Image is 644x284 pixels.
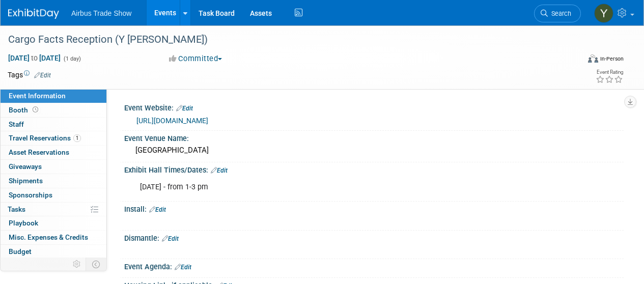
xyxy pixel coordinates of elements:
[8,53,61,63] span: [DATE] [DATE]
[73,134,81,142] span: 1
[1,216,106,230] a: Playbook
[1,131,106,145] a: Travel Reservations1
[162,235,179,242] a: Edit
[1,103,106,117] a: Booth
[588,54,598,63] img: Format-Inperson.png
[133,177,525,197] div: [DATE] - from 1-3 pm
[8,70,51,80] td: Tags
[1,89,106,103] a: Event Information
[1,203,106,216] a: Tasks
[71,9,131,17] span: Airbus Trade Show
[165,53,226,64] button: Committed
[31,106,40,113] span: Booth not reserved yet
[1,146,106,159] a: Asset Reservations
[5,31,571,49] div: Cargo Facts Reception (Y [PERSON_NAME])
[1,118,106,131] a: Staff
[1,160,106,174] a: Giveaways
[534,5,581,22] a: Search
[596,70,623,75] div: Event Rating
[9,219,38,227] span: Playbook
[548,10,571,17] span: Search
[8,205,25,213] span: Tasks
[149,206,166,213] a: Edit
[211,167,228,174] a: Edit
[30,54,39,62] span: to
[1,174,106,188] a: Shipments
[534,53,624,68] div: Event Format
[8,9,59,19] img: ExhibitDay
[600,55,624,63] div: In-Person
[9,92,66,100] span: Event Information
[132,143,616,158] div: [GEOGRAPHIC_DATA]
[1,245,106,259] a: Budget
[86,258,107,271] td: Toggle Event Tabs
[124,131,624,144] div: Event Venue Name:
[175,264,191,271] a: Edit
[63,55,81,62] span: (1 day)
[124,100,624,113] div: Event Website:
[9,191,52,199] span: Sponsorships
[9,177,43,185] span: Shipments
[9,148,69,156] span: Asset Reservations
[34,72,51,79] a: Edit
[9,120,24,128] span: Staff
[1,188,106,202] a: Sponsorships
[9,162,42,171] span: Giveaways
[124,231,624,244] div: Dismantle:
[68,258,86,271] td: Personalize Event Tab Strip
[136,117,208,125] a: [URL][DOMAIN_NAME]
[176,105,193,112] a: Edit
[124,162,624,176] div: Exhibit Hall Times/Dates:
[594,4,613,23] img: Yolanda Bauza
[9,134,81,142] span: Travel Reservations
[124,202,624,215] div: Install:
[9,247,32,255] span: Budget
[1,231,106,244] a: Misc. Expenses & Credits
[9,233,88,241] span: Misc. Expenses & Credits
[124,259,624,272] div: Event Agenda:
[9,106,40,114] span: Booth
